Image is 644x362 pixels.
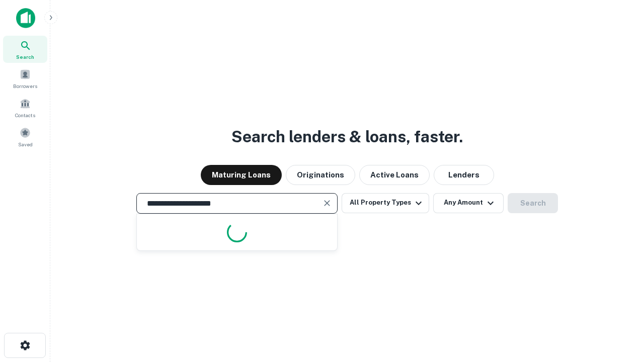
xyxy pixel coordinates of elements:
[15,111,35,119] span: Contacts
[13,82,37,90] span: Borrowers
[3,123,47,150] a: Saved
[359,165,430,185] button: Active Loans
[231,125,463,149] h3: Search lenders & loans, faster.
[18,140,33,148] span: Saved
[3,94,47,121] a: Contacts
[16,53,34,61] span: Search
[16,8,35,28] img: capitalize-icon.png
[201,165,282,185] button: Maturing Loans
[594,282,644,330] iframe: Chat Widget
[286,165,355,185] button: Originations
[320,196,334,210] button: Clear
[3,65,47,92] a: Borrowers
[433,193,504,213] button: Any Amount
[342,193,429,213] button: All Property Types
[3,36,47,63] a: Search
[434,165,494,185] button: Lenders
